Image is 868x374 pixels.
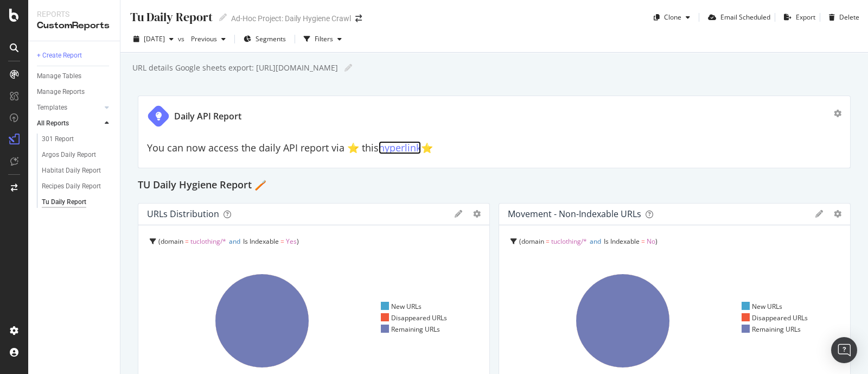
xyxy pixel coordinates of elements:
button: Export [780,9,815,26]
a: Manage Tables [37,71,112,82]
button: Previous [187,30,230,48]
div: Delete [839,12,859,22]
span: Yes [286,237,297,246]
button: Clone [649,9,694,26]
i: Edit report name [344,64,352,72]
span: and [590,237,601,246]
div: arrow-right-arrow-left [355,15,362,22]
button: Delete [825,9,859,26]
button: Segments [239,30,290,48]
span: vs [178,34,187,43]
div: Remaining URLs [742,325,801,334]
div: Reports [37,9,111,20]
a: All Reports [37,118,101,129]
span: Is Indexable [243,237,279,246]
a: Tu Daily Report [42,196,112,208]
div: Tu Daily Report [129,9,213,26]
div: Manage Tables [37,71,81,82]
div: Open Intercom Messenger [831,337,857,363]
span: domain [161,237,183,246]
span: Segments [256,34,286,43]
div: Disappeared URLs [742,313,808,322]
div: Daily API Report [174,110,241,123]
div: New URLs [742,302,783,311]
div: gear [473,210,481,218]
div: URLs Distribution [147,208,219,219]
div: Export [796,12,815,22]
div: Filters [315,34,333,43]
span: tuclothing/* [190,237,226,246]
div: gear [834,210,841,218]
span: domain [521,237,544,246]
div: Templates [37,102,67,113]
a: Templates [37,102,101,113]
div: Recipes Daily Report [42,181,101,192]
div: 301 Report [42,134,74,145]
a: Habitat Daily Report [42,165,112,176]
i: Edit report name [219,14,227,21]
div: Email Scheduled [720,12,770,22]
button: [DATE] [129,30,178,48]
button: Email Scheduled [704,9,770,26]
div: TU Daily Hygiene Report 🪥 [138,177,851,194]
a: 301 Report [42,134,112,145]
div: Ad-Hoc Project: Daily Hygiene Crawl [231,13,351,24]
a: hyperlink [379,141,421,154]
span: = [546,237,550,246]
div: Daily API ReportYou can now access the daily API report via ⭐️ thishyperlink⭐️ [138,96,851,168]
span: = [185,237,189,246]
div: Movement - non-indexable URLs [508,208,641,219]
div: + Create Report [37,50,82,61]
h2: You can now access the daily API report via ⭐️ this ⭐️ [147,143,841,154]
span: tuclothing/* [551,237,587,246]
div: Tu Daily Report [42,196,86,208]
div: Habitat Daily Report [42,165,101,176]
div: Manage Reports [37,86,85,98]
div: Disappeared URLs [381,313,448,322]
a: Manage Reports [37,86,112,98]
div: gear [834,110,841,117]
div: All Reports [37,118,69,129]
span: 2025 Aug. 22nd [144,34,165,43]
span: No [647,237,655,246]
button: Filters [299,30,346,48]
div: Argos Daily Report [42,149,96,161]
div: CustomReports [37,20,111,32]
span: Is Indexable [604,237,640,246]
span: Previous [187,34,217,43]
div: Remaining URLs [381,325,441,334]
div: Clone [664,12,681,22]
div: URL details Google sheets export: [URL][DOMAIN_NAME] [131,62,338,73]
div: New URLs [381,302,422,311]
h2: TU Daily Hygiene Report 🪥 [138,177,266,194]
span: = [280,237,284,246]
span: and [229,237,240,246]
span: = [641,237,645,246]
a: + Create Report [37,50,112,61]
a: Recipes Daily Report [42,181,112,192]
a: Argos Daily Report [42,149,112,161]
